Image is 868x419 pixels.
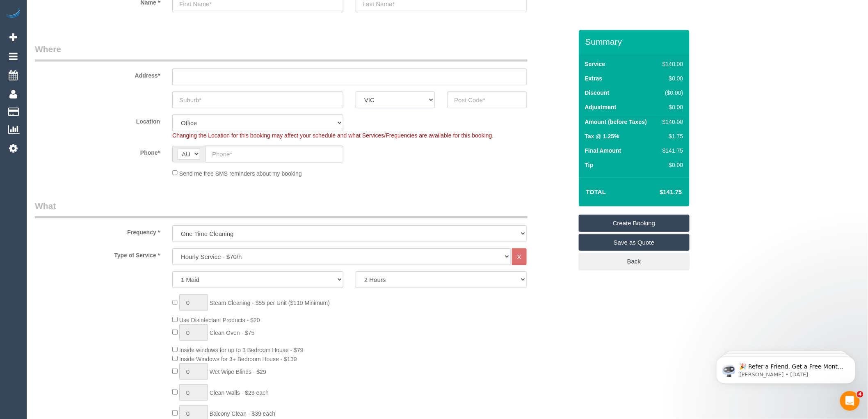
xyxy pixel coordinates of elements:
[659,118,683,126] div: $140.00
[585,37,685,46] h3: Summary
[585,60,605,68] label: Service
[579,215,690,232] a: Create Booking
[635,189,682,196] h4: $141.75
[210,300,330,306] span: Steam Cleaning - $55 per Unit ($110 Minimum)
[447,92,526,108] input: Post Code*
[659,60,683,68] div: $140.00
[5,8,21,20] img: Automaid Logo
[179,170,302,176] span: Send me free SMS reminders about my booking
[659,74,683,82] div: $0.00
[585,74,603,82] label: Extras
[659,89,683,97] div: ($0.00)
[857,391,863,398] span: 4
[585,89,610,97] label: Discount
[659,161,683,169] div: $0.00
[585,147,621,155] label: Final Amount
[179,356,297,362] span: Inside Windows for 3+ Bedroom House - $139
[704,339,868,397] iframe: Intercom notifications message
[585,118,647,126] label: Amount (before Taxes)
[210,389,269,396] span: Clean Walls - $29 each
[579,253,690,270] a: Back
[210,369,266,375] span: Wet Wipe Blinds - $29
[210,410,275,417] span: Balcony Clean - $39 each
[29,114,166,126] label: Location
[840,391,860,411] iframe: Intercom live chat
[179,347,304,353] span: Inside windows for up to 3 Bedroom House - $79
[29,225,166,236] label: Frequency *
[29,248,166,259] label: Type of Service *
[585,161,594,169] label: Tip
[172,132,493,139] span: Changing the Location for this booking may affect your schedule and what Services/Frequencies are...
[29,146,166,157] label: Phone*
[35,43,528,62] legend: Where
[585,132,619,140] label: Tax @ 1.25%
[35,200,528,218] legend: What
[585,103,617,111] label: Adjustment
[172,92,343,108] input: Suburb*
[659,103,683,111] div: $0.00
[659,132,683,140] div: $1.75
[205,146,343,163] input: Phone*
[586,188,606,195] strong: Total
[579,234,690,251] a: Save as Quote
[29,69,166,80] label: Address*
[210,330,255,336] span: Clean Oven - $75
[659,147,683,155] div: $141.75
[179,317,260,323] span: Use Disinfectant Products - $20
